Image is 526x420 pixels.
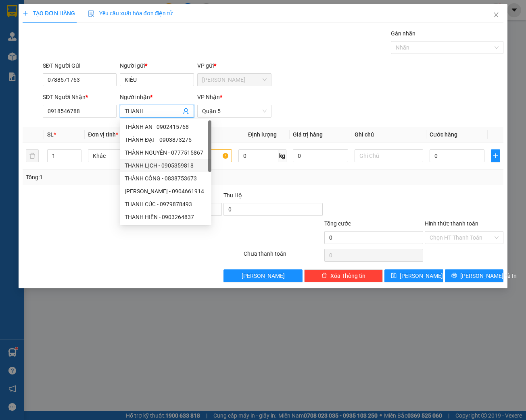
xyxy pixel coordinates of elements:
[304,269,383,282] button: deleteXóa Thông tin
[120,159,211,172] div: THANH LỊCH - 0905359818
[23,10,28,16] span: plus
[93,150,152,162] span: Khác
[451,273,457,279] span: printer
[278,149,286,162] span: kg
[77,8,96,16] span: Nhận:
[460,271,517,280] span: [PERSON_NAME] và In
[88,10,94,17] img: icon
[202,74,267,86] span: Diên Khánh
[47,131,54,138] span: SL
[223,192,242,199] span: Thu Hộ
[125,187,207,196] div: [PERSON_NAME] - 0904661914
[330,271,365,280] span: Xóa Thông tin
[120,172,211,185] div: THÀNH CÔNG - 0838753673
[125,200,207,209] div: THANH CÚC - 0979878493
[491,149,500,162] button: plus
[7,25,71,35] div: BẰNG
[120,185,211,198] div: THANH DŨNG - 0904661914
[26,149,39,162] button: delete
[120,61,194,70] div: Người gửi
[77,7,134,17] div: Quận 5
[43,93,117,101] div: SĐT Người Nhận
[324,220,351,227] span: Tổng cước
[384,269,443,282] button: save[PERSON_NAME]
[197,94,220,100] span: VP Nhận
[430,131,457,138] span: Cước hàng
[120,93,194,101] div: Người nhận
[197,61,271,70] div: VP gửi
[125,148,207,157] div: THÀNH NGUYÊN - 0777515867
[6,51,73,60] div: 20.000
[242,271,285,280] span: [PERSON_NAME]
[77,17,134,26] div: SƠN
[26,173,204,182] div: Tổng: 1
[7,35,71,46] div: 0983727670
[7,7,71,25] div: [PERSON_NAME]
[400,271,443,280] span: [PERSON_NAME]
[321,273,327,279] span: delete
[243,249,323,263] div: Chưa thanh toán
[493,12,499,18] span: close
[120,133,211,146] div: THÀNH ĐẠT - 0903873275
[125,213,207,221] div: THANH HIỀN - 0903264837
[293,149,348,162] input: 0
[391,30,415,37] label: Gán nhãn
[120,211,211,223] div: THANH HIỀN - 0903264837
[125,135,207,144] div: THÀNH ĐẠT - 0903873275
[391,273,397,279] span: save
[248,131,277,138] span: Định lượng
[88,10,173,17] span: Yêu cầu xuất hóa đơn điện tử
[77,26,134,37] div: 0918373177
[23,10,75,17] span: TẠO ĐƠN HÀNG
[485,4,507,27] button: Close
[43,61,117,70] div: SĐT Người Gửi
[120,146,211,159] div: THÀNH NGUYÊN - 0777515867
[351,127,426,143] th: Ghi chú
[88,131,118,138] span: Đơn vị tính
[183,108,189,114] span: user-add
[445,269,504,282] button: printer[PERSON_NAME] và In
[202,105,267,117] span: Quận 5
[125,161,207,170] div: THANH LỊCH - 0905359818
[7,7,19,15] span: Gửi:
[355,149,423,162] input: Ghi Chú
[120,198,211,211] div: THANH CÚC - 0979878493
[125,122,207,131] div: THÀNH AN - 0902415768
[120,120,211,133] div: THÀNH AN - 0902415768
[425,220,478,227] label: Hình thức thanh toán
[223,269,302,282] button: [PERSON_NAME]
[125,174,207,183] div: THÀNH CÔNG - 0838753673
[293,131,323,138] span: Giá trị hàng
[6,52,31,60] span: Đã thu :
[491,153,500,159] span: plus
